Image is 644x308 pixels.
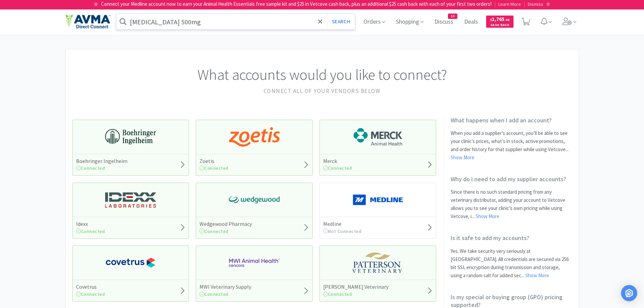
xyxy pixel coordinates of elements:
span: Cash Back [490,23,509,28]
span: Learn More [498,1,521,7]
span: $ [490,18,492,22]
span: Connected [199,228,229,234]
span: | [524,1,525,7]
span: Deals [461,8,481,35]
span: | [494,1,496,7]
img: f6b2451649754179b5b4e0c70c3f7cb0_2.png [229,253,280,273]
span: Connected [199,291,229,297]
span: Orders [361,8,388,35]
h5: Wedgewood Pharmacy [199,220,252,228]
span: Connected [76,165,105,171]
button: Search [327,14,355,29]
img: f5e969b455434c6296c6d81ef179fa71_3.png [353,253,403,273]
span: Shopping [393,8,426,35]
span: Connected [76,291,105,297]
h2: Is it safe to add my accounts? [451,234,572,242]
span: 10 [448,14,457,19]
img: 13250b0087d44d67bb1668360c5632f9_13.png [105,190,156,210]
h5: MWI Veterinary Supply [199,283,251,290]
span: 1,765 [490,16,509,22]
span: Connected [323,165,352,171]
img: a673e5ab4e5e497494167fe422e9a3ab.png [229,127,280,147]
img: e4e33dab9f054f5782a47901c742baa9_102.png [65,15,111,29]
h2: What happens when I add an account? [451,116,572,124]
h2: Why do I need to add my supplier accounts? [451,175,572,183]
span: Connected [199,165,229,171]
a: Discuss10 [432,19,456,25]
h2: Connect all of your vendors below [72,87,572,96]
div: Open Intercom Messenger [621,285,637,301]
input: Search by item, sku, manufacturer, ingredient, size... [116,14,355,29]
h5: Merck [323,158,352,165]
img: a646391c64b94eb2892348a965bf03f3_134.png [353,190,403,210]
h5: Medline [323,220,362,228]
h5: Boehringer Ingelheim [76,158,127,165]
p: When you add a supplier’s account, you’ll be able to see your clinic’s prices, what’s in stock, a... [451,129,572,162]
h5: Idexx [76,220,105,228]
a: Show More [476,213,499,219]
img: 77fca1acd8b6420a9015268ca798ef17_1.png [105,253,156,273]
span: . 48 [504,18,509,22]
span: Dismiss [528,1,543,7]
span: Not Connected [323,228,362,234]
img: 6d7abf38e3b8462597f4a2f88dede81e_176.png [353,127,403,147]
h5: [PERSON_NAME] Veterinary [323,283,388,290]
h5: Covetrus [76,283,105,290]
a: Show More [525,272,549,279]
h1: What accounts would you like to connect? [72,63,572,87]
a: Show More [451,154,474,161]
img: e40baf8987b14801afb1611fffac9ca4_8.png [229,190,280,210]
img: 730db3968b864e76bcafd0174db25112_22.png [105,127,156,147]
a: Deals [461,19,481,25]
h5: Zoetis [199,158,229,165]
a: $1,765.48Cash Back [486,13,514,31]
p: Yes. We take security very seriously at [GEOGRAPHIC_DATA]. All credentials are secured via 256 bi... [451,247,572,280]
span: Connected [76,228,105,234]
span: Discuss [432,8,456,35]
span: Connected [323,291,352,297]
p: Since there is no such standard pricing from any veterinary distributor, adding your account to V... [451,188,572,220]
